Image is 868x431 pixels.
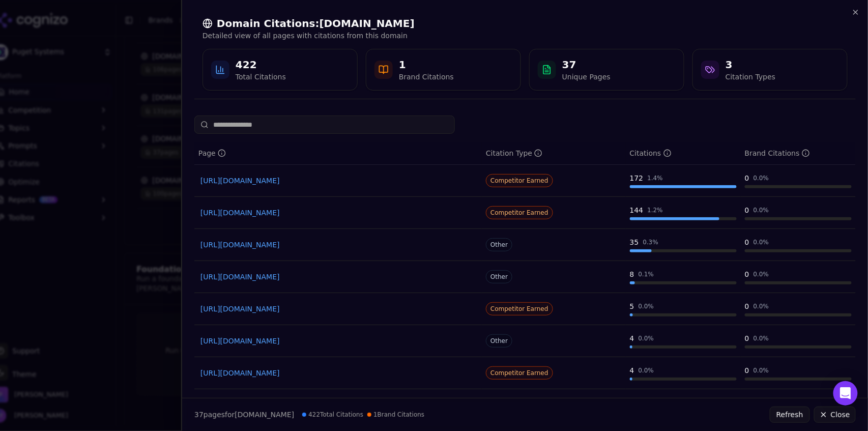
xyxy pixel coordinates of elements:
[486,334,512,348] span: Other
[745,365,749,376] div: 0
[200,336,476,346] a: [URL][DOMAIN_NAME]
[741,142,856,165] th: brandCitationCount
[745,205,749,215] div: 0
[399,58,454,72] div: 1
[198,148,226,158] div: Page
[754,174,769,182] div: 0.0 %
[200,176,476,186] a: [URL][DOMAIN_NAME]
[745,173,749,183] div: 0
[754,366,769,375] div: 0.0 %
[486,148,542,158] div: Citation Type
[399,72,454,82] div: Brand Citations
[639,334,654,342] div: 0.0 %
[194,142,482,165] th: page
[200,240,476,250] a: [URL][DOMAIN_NAME]
[486,302,553,315] span: Competitor Earned
[486,174,553,187] span: Competitor Earned
[726,58,775,72] div: 3
[194,411,204,419] span: 37
[754,238,769,246] div: 0.0 %
[202,16,848,31] h2: Domain Citations: [DOMAIN_NAME]
[745,269,749,279] div: 0
[200,368,476,378] a: [URL][DOMAIN_NAME]
[200,304,476,314] a: [URL][DOMAIN_NAME]
[639,366,654,375] div: 0.0 %
[745,333,749,343] div: 0
[482,142,626,165] th: citationTypes
[200,272,476,282] a: [URL][DOMAIN_NAME]
[202,31,848,41] p: Detailed view of all pages with citations from this domain
[562,58,611,72] div: 37
[486,270,512,283] span: Other
[648,174,663,182] div: 1.4 %
[754,206,769,214] div: 0.0 %
[745,148,810,158] div: Brand Citations
[648,206,663,214] div: 1.2 %
[643,238,659,246] div: 0.3 %
[486,238,512,251] span: Other
[630,173,644,183] div: 172
[630,301,634,311] div: 5
[754,334,769,342] div: 0.0 %
[745,301,749,311] div: 0
[630,365,634,376] div: 4
[745,237,749,247] div: 0
[814,407,856,423] button: Close
[630,148,672,158] div: Citations
[639,270,654,278] div: 0.1 %
[486,366,553,380] span: Competitor Earned
[236,58,286,72] div: 422
[562,72,611,82] div: Unique Pages
[754,302,769,310] div: 0.0 %
[367,411,424,419] span: 1 Brand Citations
[235,411,294,419] span: [DOMAIN_NAME]
[639,302,654,310] div: 0.0 %
[630,333,634,343] div: 4
[200,208,476,218] a: [URL][DOMAIN_NAME]
[754,270,769,278] div: 0.0 %
[726,72,775,82] div: Citation Types
[630,237,639,247] div: 35
[626,142,741,165] th: totalCitationCount
[630,205,644,215] div: 144
[630,269,634,279] div: 8
[486,206,553,219] span: Competitor Earned
[770,407,810,423] button: Refresh
[236,72,286,82] div: Total Citations
[302,411,363,419] span: 422 Total Citations
[194,410,294,420] p: page s for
